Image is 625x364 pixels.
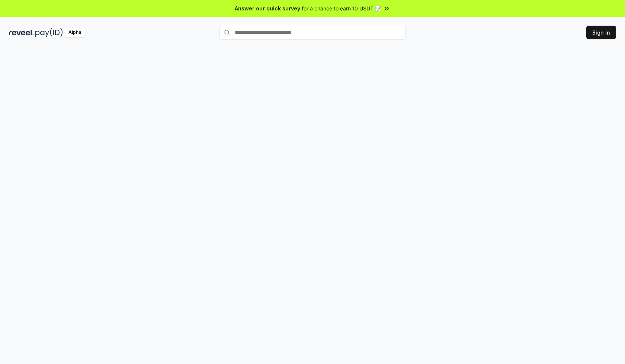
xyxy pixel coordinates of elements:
[9,28,34,37] img: reveel_dark
[64,28,85,37] div: Alpha
[586,26,616,39] button: Sign In
[302,4,381,12] span: for a chance to earn 10 USDT 📝
[235,4,300,12] span: Answer our quick survey
[35,28,63,37] img: pay_id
